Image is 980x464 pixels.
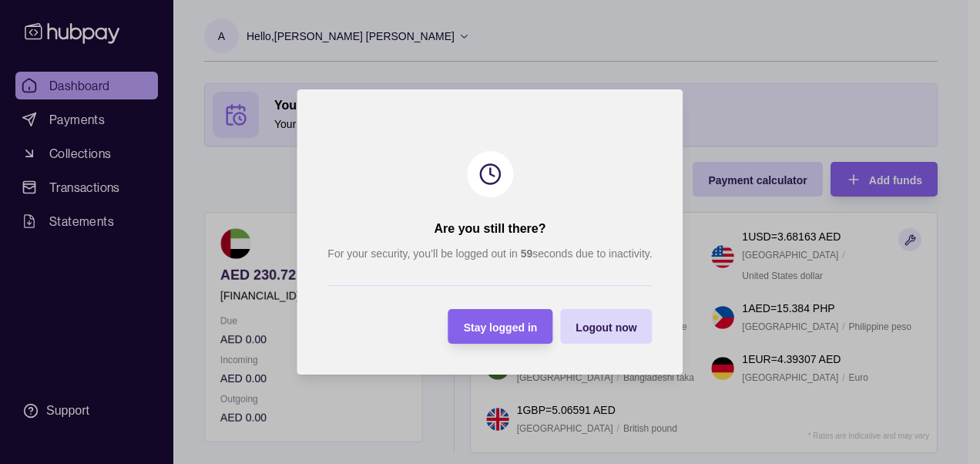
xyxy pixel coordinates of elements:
[435,220,546,237] h2: Are you still there?
[327,245,652,262] p: For your security, you’ll be logged out in seconds due to inactivity.
[560,309,652,344] button: Logout now
[576,321,636,334] span: Logout now
[464,321,538,334] span: Stay logged in
[521,247,533,260] strong: 59
[448,309,553,344] button: Stay logged in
